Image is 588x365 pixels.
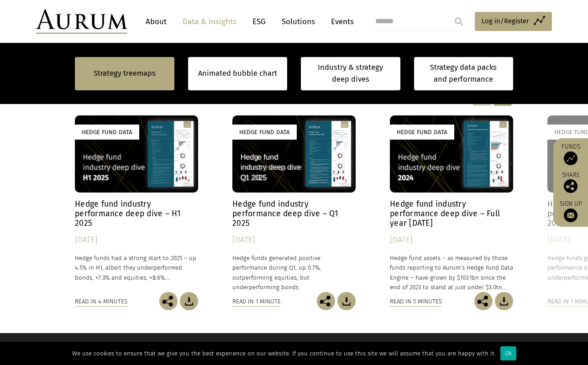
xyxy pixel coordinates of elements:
a: Events [326,13,354,30]
div: Hedge Fund Data [75,125,139,140]
a: Funds [558,143,583,165]
div: [DATE] [75,234,198,246]
div: [DATE] [390,234,513,246]
div: [DATE] [232,234,356,246]
img: Share this post [317,292,335,310]
img: Access Funds [564,151,577,165]
a: Hedge Fund Data Hedge fund industry performance deep dive – H1 2025 [DATE] Hedge funds had a stro... [75,115,198,292]
span: Log in/Register [482,16,529,26]
a: Hedge Fund Data Hedge fund industry performance deep dive – Q1 2025 [DATE] Hedge funds generated ... [232,115,356,292]
img: Download Article [180,292,198,310]
img: Download Article [337,292,356,310]
a: Strategy data packs and performance [414,57,514,90]
a: Sign up [558,200,583,222]
a: Hedge Fund Data Hedge fund industry performance deep dive – Full year [DATE] [DATE] Hedge fund as... [390,115,513,292]
img: Download Article [495,292,513,310]
div: Ok [500,346,516,360]
p: Hedge funds had a strong start to 2025 – up 4.5% in H1, albeit they underperformed bonds, +7.3% a... [75,253,198,282]
a: About [141,13,171,30]
h4: Hedge fund industry performance deep dive – Full year [DATE] [390,199,513,228]
div: Read in 4 minutes [75,297,127,307]
img: Share this post [159,292,178,310]
a: ESG [248,13,270,30]
h4: Hedge fund industry performance deep dive – Q1 2025 [232,199,356,228]
img: Share this post [564,179,577,193]
a: Industry & strategy deep dives [301,57,400,90]
div: Share [558,172,583,193]
h4: Hedge fund industry performance deep dive – H1 2025 [75,199,198,228]
div: Read in 5 minutes [390,297,442,307]
img: Aurum [36,9,127,34]
img: Sign up to our newsletter [564,209,577,222]
img: Share this post [474,292,493,310]
a: Animated bubble chart [198,68,277,79]
p: Hedge funds generated positive performance during Q1, up 0.7%, outperforming equities, but underp... [232,253,356,292]
p: Hedge fund assets – as measured by those funds reporting to Aurum’s Hedge Fund Data Engine – have... [390,253,513,292]
div: Hedge Fund Data [390,125,454,140]
a: Solutions [277,13,320,30]
a: Strategy treemaps [94,68,156,79]
a: Data & Insights [178,13,241,30]
div: Hedge Fund Data [232,125,297,140]
a: Log in/Register [475,12,552,31]
div: Read in 1 minute [232,297,281,307]
input: Submit [450,12,468,31]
